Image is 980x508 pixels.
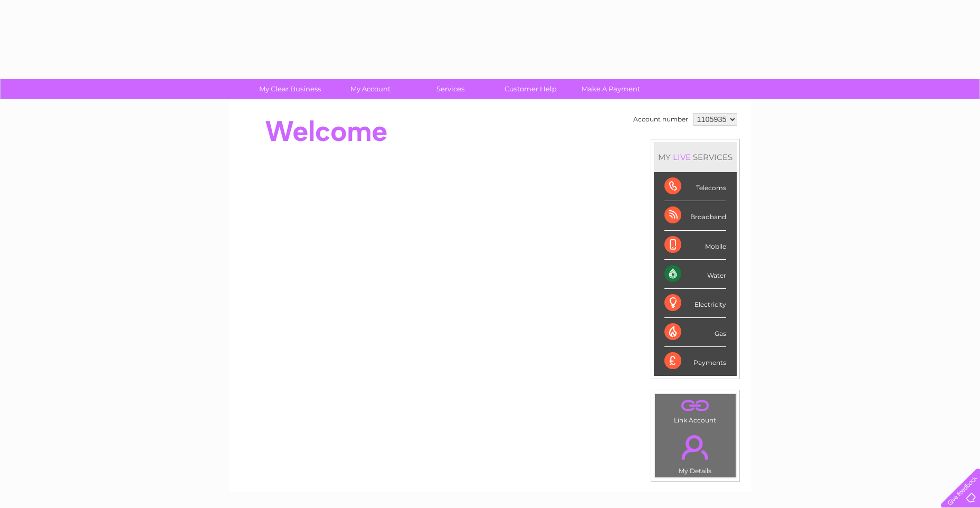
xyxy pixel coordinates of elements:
[664,347,726,375] div: Payments
[567,79,654,99] a: Make A Payment
[664,260,726,289] div: Water
[407,79,494,99] a: Services
[631,110,691,128] td: Account number
[658,397,733,415] a: .
[671,152,693,162] div: LIVE
[654,426,736,478] td: My Details
[487,79,574,99] a: Customer Help
[654,142,737,172] div: MY SERVICES
[658,429,733,466] a: .
[664,289,726,318] div: Electricity
[664,201,726,230] div: Broadband
[664,231,726,260] div: Mobile
[246,79,334,99] a: My Clear Business
[664,318,726,347] div: Gas
[327,79,414,99] a: My Account
[664,172,726,201] div: Telecoms
[654,393,736,427] td: Link Account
